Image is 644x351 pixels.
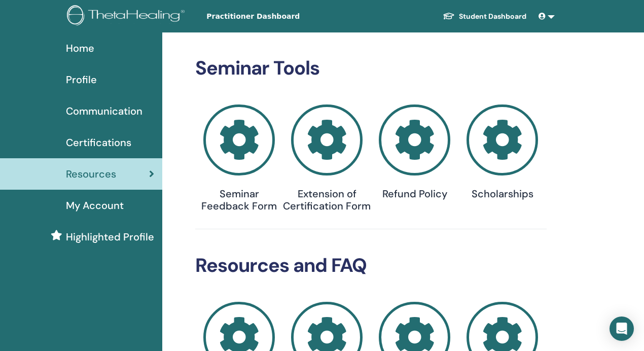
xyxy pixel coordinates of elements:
span: Certifications [66,135,131,150]
span: Profile [66,72,97,87]
h2: Resources and FAQ [195,254,547,277]
a: Scholarships [458,104,546,200]
span: Resources [66,166,116,182]
a: Refund Policy [371,104,458,200]
a: Extension of Certification Form [283,104,371,213]
a: Student Dashboard [435,7,534,26]
img: logo.png [67,5,188,28]
img: graduation-cap-white.svg [443,12,455,20]
h4: Scholarships [458,188,546,200]
span: My Account [66,198,124,213]
span: Communication [66,103,142,119]
span: Highlighted Profile [66,229,154,244]
div: Open Intercom Messenger [610,317,634,341]
a: Seminar Feedback Form [195,104,283,213]
h4: Seminar Feedback Form [195,188,283,212]
h2: Seminar Tools [195,57,547,80]
h4: Refund Policy [371,188,458,200]
span: Home [66,41,94,56]
h4: Extension of Certification Form [283,188,371,212]
span: Practitioner Dashboard [206,11,359,22]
